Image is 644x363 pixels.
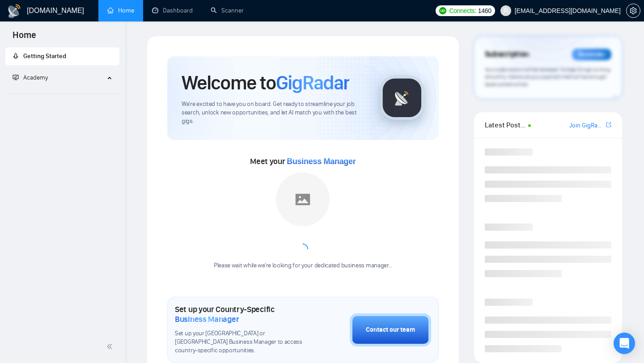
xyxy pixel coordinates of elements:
span: setting [627,7,640,14]
span: user [503,8,509,14]
div: Reminder [572,49,611,60]
li: Academy Homepage [5,90,119,96]
button: setting [626,4,640,18]
a: searchScanner [211,7,244,14]
a: homeHome [107,7,134,14]
span: rocket [13,53,19,59]
span: Academy [13,74,48,81]
span: Subscription [485,47,529,62]
span: double-left [106,342,115,351]
a: setting [626,7,640,14]
div: Contact our team [366,325,415,335]
span: Business Manager [287,157,356,166]
span: 1460 [478,6,491,16]
a: export [606,121,611,129]
span: Latest Posts from the GigRadar Community [485,119,525,131]
div: Please wait while we're looking for your dedicated business manager... [208,262,398,270]
img: upwork-logo.png [439,7,446,14]
span: Set up your [GEOGRAPHIC_DATA] or [GEOGRAPHIC_DATA] Business Manager to access country-specific op... [175,329,305,355]
span: Home [5,29,43,47]
span: Meet your [250,156,356,166]
a: dashboardDashboard [152,7,193,14]
span: GigRadar [276,71,349,95]
span: Business Manager [175,314,239,324]
span: Academy [23,74,48,81]
a: Join GigRadar Slack Community [569,121,604,131]
img: placeholder.png [276,173,330,226]
img: gigradar-logo.png [380,76,424,120]
button: Contact our team [350,313,431,346]
img: logo [7,4,21,18]
span: fund-projection-screen [13,74,19,80]
span: export [606,121,611,128]
li: Getting Started [5,47,119,65]
span: Your subscription will be renewed. To keep things running smoothly, make sure your payment method... [485,66,610,88]
span: loading [296,242,311,257]
span: Connects: [449,6,476,16]
h1: Set up your Country-Specific [175,304,305,324]
h1: Welcome to [182,71,349,95]
span: Getting Started [23,52,66,60]
span: We're excited to have you on board. Get ready to streamline your job search, unlock new opportuni... [182,100,365,126]
div: Open Intercom Messenger [614,333,635,354]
